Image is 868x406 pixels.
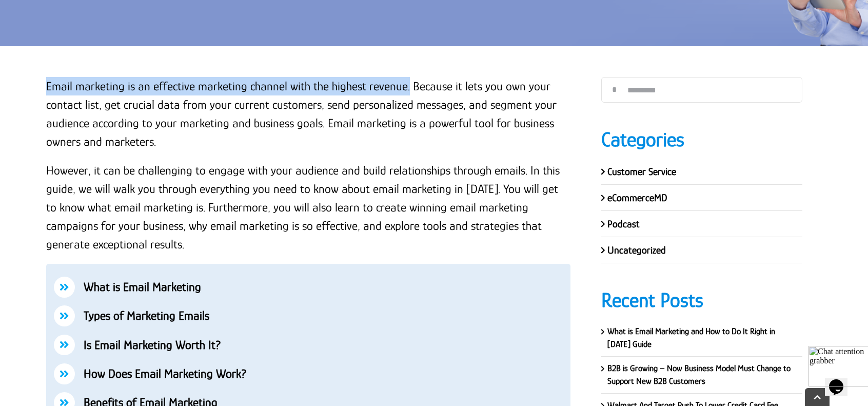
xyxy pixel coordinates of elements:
a: Customer Service [607,166,676,177]
a: Podcast [607,218,640,229]
a: Is Email Marketing Worth It? [84,338,221,352]
a: What is Email Marketing and How to Do It Right in [DATE] Guide [607,326,775,350]
a: B2B is Growing – Now Business Model Must Change to Support New B2B Customers [607,363,791,386]
a: Types of Marketing Emails [84,308,209,322]
img: Chat attention grabber [4,4,68,45]
p: Email marketing is an effective marketing channel with the highest revenue. Because it lets you o... [46,77,571,151]
input: Search... [601,77,802,103]
p: However, it can be challenging to engage with your audience and build relationships through email... [46,161,571,254]
a: Uncategorized [607,244,666,256]
iframe: chat widget [804,342,868,391]
h4: Recent Posts [601,286,802,314]
a: eCommerceMD [607,192,667,203]
input: Search [601,77,627,103]
h4: Categories [601,126,802,153]
a: How Does Email Marketing Work? [84,366,247,380]
a: What is Email Marketing [84,280,201,294]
